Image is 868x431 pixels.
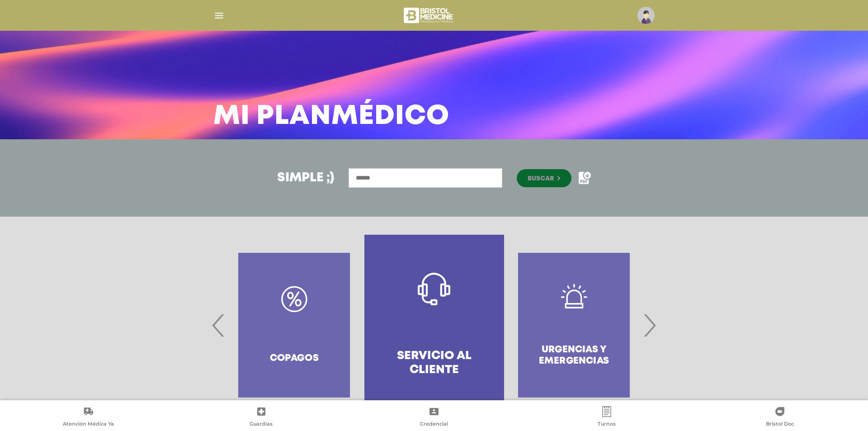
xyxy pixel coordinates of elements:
[402,5,456,26] img: bristol-medicine-blanco.png
[420,421,448,429] span: Credencial
[213,105,449,128] h3: Mi Plan Médico
[637,7,655,24] img: profile-placeholder.svg
[250,421,273,429] span: Guardias
[381,349,488,377] h4: Servicio al Cliente
[213,10,225,21] img: Cober_menu-lines-white.svg
[641,301,658,350] span: Next
[693,406,866,429] a: Bristol Doc
[348,406,520,429] a: Credencial
[175,406,347,429] a: Guardias
[277,172,334,185] h3: Simple ;)
[364,235,504,416] a: Servicio al Cliente
[766,421,794,429] span: Bristol Doc
[63,421,114,429] span: Atención Médica Ya
[2,406,175,429] a: Atención Médica Ya
[598,421,616,429] span: Turnos
[528,175,554,182] span: Buscar
[210,301,227,350] span: Previous
[517,169,571,187] button: Buscar
[520,406,693,429] a: Turnos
